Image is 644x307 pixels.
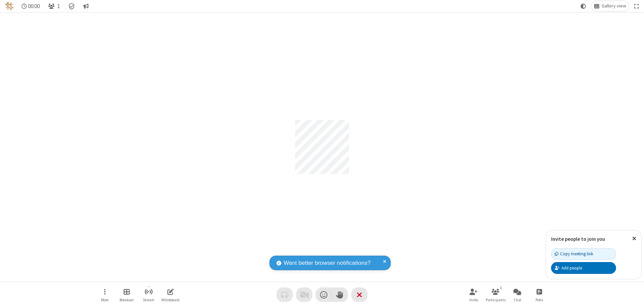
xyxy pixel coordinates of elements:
[602,3,626,9] span: Gallery view
[316,287,332,302] button: Send a reaction
[578,1,589,11] button: Using system theme
[57,3,60,9] span: 1
[529,285,549,304] button: Open poll
[80,1,91,11] button: Conversation
[627,230,641,247] button: Close popover
[65,1,78,11] div: Meeting details Encryption enabled
[332,287,348,302] button: Raise hand
[555,251,593,257] div: Copy meeting link
[101,298,108,302] span: More
[296,287,312,302] button: Video
[507,285,527,304] button: Open chat
[120,298,134,302] span: Breakout
[5,2,13,10] img: QA Selenium DO NOT DELETE OR CHANGE
[551,248,616,260] button: Copy meeting link
[463,285,484,304] button: Invite participants (Alt+I)
[138,285,159,304] button: Start streaming
[161,298,180,302] span: Whiteboard
[498,285,504,291] div: 1
[551,236,605,242] label: Invite people to join you
[632,1,642,11] button: Fullscreen
[469,298,478,302] span: Invite
[551,262,616,274] button: Add people
[45,1,63,11] button: Open participant list
[485,285,506,304] button: Open participant list
[160,285,181,304] button: Open shared whiteboard
[536,298,543,302] span: Polls
[19,1,43,11] div: Timer
[514,298,521,302] span: Chat
[351,287,367,302] button: End or leave meeting
[95,285,115,304] button: Open menu
[486,298,506,302] span: Participants
[117,285,137,304] button: Manage Breakout Rooms
[143,298,154,302] span: Stream
[277,287,293,302] button: Audio problem - check your Internet connection or call by phone
[284,259,371,267] span: Want better browser notifications?
[591,1,629,11] button: Change layout
[28,3,40,9] span: 00:00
